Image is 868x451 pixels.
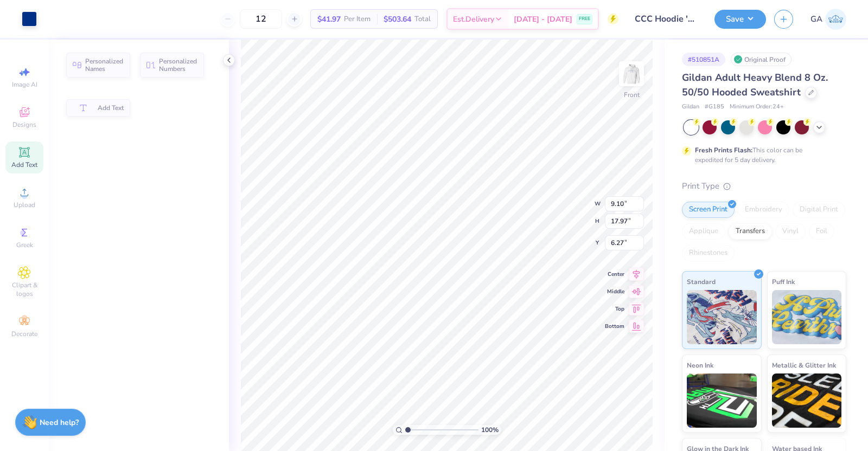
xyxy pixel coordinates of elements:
[695,145,828,165] div: This color can be expedited for 5 day delivery.
[695,146,752,154] strong: Fresh Prints Flash:
[682,53,725,66] div: # 510851A
[809,223,834,240] div: Foil
[627,8,706,30] input: Untitled Design
[772,290,842,344] img: Puff Ink
[705,102,724,112] span: # G185
[775,223,806,240] div: Vinyl
[687,359,713,371] span: Neon Ink
[772,276,795,287] span: Puff Ink
[317,14,341,25] span: $41.97
[738,202,789,218] div: Embroidery
[687,373,757,428] img: Neon Ink
[731,53,792,66] div: Original Proof
[682,223,725,240] div: Applique
[40,417,79,428] strong: Need help?
[14,201,35,209] span: Upload
[16,241,33,249] span: Greek
[11,330,37,338] span: Decorate
[687,276,716,287] span: Standard
[682,202,735,218] div: Screen Print
[714,10,766,29] button: Save
[687,290,757,344] img: Standard
[11,160,37,169] span: Add Text
[772,359,836,371] span: Metallic & Glitter Ink
[12,80,37,89] span: Image AI
[414,14,431,25] span: Total
[605,305,624,313] span: Top
[159,57,197,73] span: Personalized Numbers
[384,14,411,25] span: $503.64
[514,14,572,25] span: [DATE] - [DATE]
[453,14,494,25] span: Est. Delivery
[605,323,624,330] span: Bottom
[344,14,371,25] span: Per Item
[5,281,43,298] span: Clipart & logos
[605,270,624,278] span: Center
[85,57,124,73] span: Personalized Names
[98,104,124,112] span: Add Text
[825,9,846,30] img: Gaurisha Aggarwal
[682,71,828,99] span: Gildan Adult Heavy Blend 8 Oz. 50/50 Hooded Sweatshirt
[682,102,699,112] span: Gildan
[793,202,845,218] div: Digital Print
[772,373,842,428] img: Metallic & Glitter Ink
[481,425,499,435] span: 100 %
[729,223,772,240] div: Transfers
[240,9,282,29] input: – –
[621,63,642,85] img: Front
[624,90,640,100] div: Front
[682,245,735,261] div: Rhinestones
[579,15,590,23] span: FREE
[810,13,822,25] span: GA
[810,9,846,30] a: GA
[730,102,784,112] span: Minimum Order: 24 +
[682,180,846,192] div: Print Type
[605,288,624,295] span: Middle
[12,120,36,129] span: Designs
